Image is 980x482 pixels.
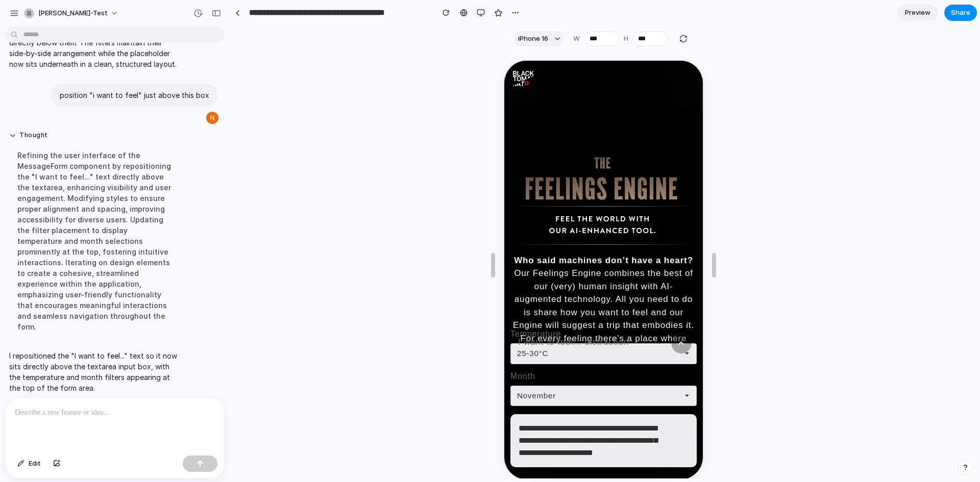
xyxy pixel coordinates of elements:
span: [PERSON_NAME]-test [38,8,108,18]
p: Our Feelings Engine combines the best of our (very) human insight with AI-augmented technology. A... [8,206,191,297]
span: Who said machines don’t have a heart? [10,195,189,205]
button: Submit [167,272,187,293]
a: Preview [897,5,938,21]
p: position "i want to feel" just above this box [60,90,209,100]
span: November [13,329,52,341]
button: Share [944,5,977,21]
span: 25-30°C [13,287,44,299]
img: mobile-logo.png [8,96,191,184]
p: I repositioned the "I want to feel..." text so it now sits directly above the textarea input box,... [9,350,180,393]
label: Temperature [6,267,192,280]
label: H [624,34,628,44]
span: Share [951,8,970,18]
button: [PERSON_NAME]-test [20,5,124,21]
span: iPhone 16 [518,34,548,44]
button: 25-30°C [6,283,192,303]
span: Edit [29,459,41,469]
span: Preview [905,8,930,18]
div: Refining the user interface of the MessageForm component by repositioning the "I want to feel..."... [9,144,180,338]
label: Month [6,310,192,322]
label: W [573,34,580,44]
button: Edit [12,455,46,472]
img: Black Tomato [9,10,30,26]
button: iPhone 16 [514,31,564,46]
button: November [6,325,192,346]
